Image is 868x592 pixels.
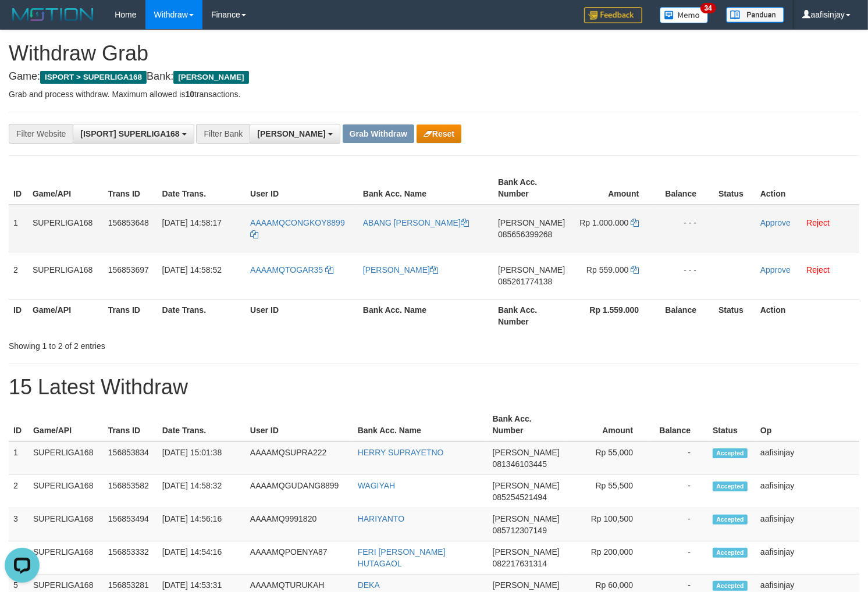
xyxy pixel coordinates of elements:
[756,172,859,205] th: Action
[358,299,493,332] th: Bank Acc. Name
[9,508,29,541] td: 3
[40,71,147,84] span: ISPORT > SUPERLIGA168
[358,514,404,523] a: HARIYANTO
[493,526,547,535] span: Copy 085712307149 to clipboard
[250,265,323,274] span: AAAAMQTOGAR35
[358,580,380,590] a: DEKA
[708,408,756,441] th: Status
[656,172,714,205] th: Balance
[246,475,353,508] td: AAAAMQGUDANG8899
[9,172,28,205] th: ID
[493,547,560,557] span: [PERSON_NAME]
[760,265,791,274] a: Approve
[493,559,547,568] span: Copy 082217631314 to clipboard
[488,408,564,441] th: Bank Acc. Number
[108,265,149,274] span: 156853697
[713,515,748,525] span: Accepted
[104,299,158,332] th: Trans ID
[570,172,656,205] th: Amount
[713,548,748,558] span: Accepted
[158,408,246,441] th: Date Trans.
[250,124,340,144] button: [PERSON_NAME]
[80,129,179,138] span: [ISPORT] SUPERLIGA168
[586,265,628,274] span: Rp 559.000
[756,475,859,508] td: aafisinjay
[104,441,158,475] td: 156853834
[29,508,104,541] td: SUPERLIGA168
[250,218,345,227] span: AAAAMQCONGKOY8899
[9,42,859,65] h1: Withdraw Grab
[363,265,438,274] a: [PERSON_NAME]
[246,508,353,541] td: AAAAMQ9991820
[257,129,325,138] span: [PERSON_NAME]
[104,408,158,441] th: Trans ID
[714,172,756,205] th: Status
[196,124,250,144] div: Filter Bank
[660,7,709,23] img: Button%20Memo.svg
[9,88,859,100] p: Grab and process withdraw. Maximum allowed is transactions.
[493,299,570,332] th: Bank Acc. Number
[579,218,628,227] span: Rp 1.000.000
[5,5,40,40] button: Open LiveChat chat widget
[9,408,29,441] th: ID
[631,265,639,274] a: Copy 559000 to clipboard
[28,172,104,205] th: Game/API
[9,299,28,332] th: ID
[806,265,830,274] a: Reject
[493,172,570,205] th: Bank Acc. Number
[9,441,29,475] td: 1
[28,299,104,332] th: Game/API
[343,124,414,143] button: Grab Withdraw
[158,172,246,205] th: Date Trans.
[493,481,560,490] span: [PERSON_NAME]
[714,299,756,332] th: Status
[28,205,104,252] td: SUPERLIGA168
[158,475,246,508] td: [DATE] 14:58:32
[29,541,104,575] td: SUPERLIGA168
[9,475,29,508] td: 2
[158,508,246,541] td: [DATE] 14:56:16
[158,541,246,575] td: [DATE] 14:54:16
[158,441,246,475] td: [DATE] 15:01:38
[358,448,444,457] a: HERRY SUPRAYETNO
[493,459,547,469] span: Copy 081346103445 to clipboard
[9,205,28,252] td: 1
[756,408,859,441] th: Op
[173,71,248,84] span: [PERSON_NAME]
[28,252,104,299] td: SUPERLIGA168
[162,265,222,274] span: [DATE] 14:58:52
[9,376,859,399] h1: 15 Latest Withdraw
[650,475,708,508] td: -
[246,299,358,332] th: User ID
[498,230,552,239] span: Copy 085656399268 to clipboard
[417,124,461,143] button: Reset
[29,408,104,441] th: Game/API
[564,441,650,475] td: Rp 55,000
[713,581,748,591] span: Accepted
[104,541,158,575] td: 156853332
[353,408,488,441] th: Bank Acc. Name
[713,448,748,458] span: Accepted
[564,508,650,541] td: Rp 100,500
[9,6,97,23] img: MOTION_logo.png
[9,336,353,352] div: Showing 1 to 2 of 2 entries
[650,541,708,575] td: -
[564,475,650,508] td: Rp 55,500
[756,441,859,475] td: aafisinjay
[493,448,560,457] span: [PERSON_NAME]
[806,218,830,227] a: Reject
[246,408,353,441] th: User ID
[756,508,859,541] td: aafisinjay
[363,218,469,227] a: ABANG [PERSON_NAME]
[246,441,353,475] td: AAAAMQSUPRA222
[498,265,565,274] span: [PERSON_NAME]
[564,541,650,575] td: Rp 200,000
[493,580,560,590] span: [PERSON_NAME]
[9,541,29,575] td: 4
[650,441,708,475] td: -
[246,541,353,575] td: AAAAMQPOENYA87
[73,124,194,144] button: [ISPORT] SUPERLIGA168
[358,481,396,490] a: WAGIYAH
[756,299,859,332] th: Action
[358,547,446,568] a: FERI [PERSON_NAME] HUTAGAOL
